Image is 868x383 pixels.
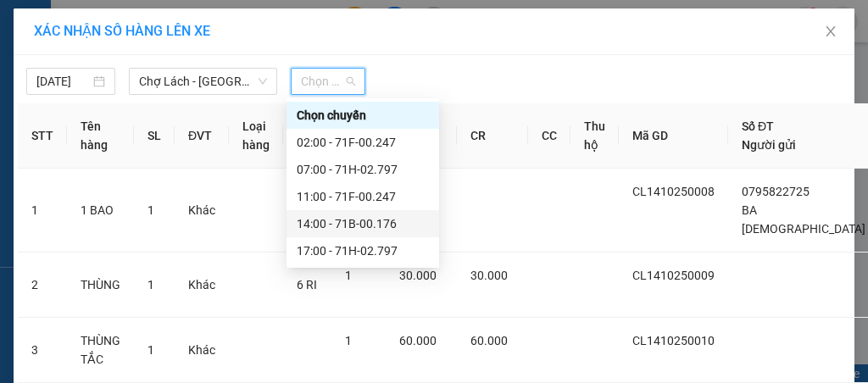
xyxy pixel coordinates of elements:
[18,103,67,169] th: STT
[345,269,352,282] span: 1
[619,103,728,169] th: Mã GD
[229,103,283,169] th: Loại hàng
[139,69,267,94] span: Chợ Lách - Sài Gòn
[258,76,268,86] span: down
[399,269,437,282] span: 30.000
[345,334,352,347] span: 1
[175,103,229,169] th: ĐVT
[632,269,715,282] span: CL1410250009
[297,278,317,291] span: 6 RI
[742,203,865,236] span: BA [DEMOGRAPHIC_DATA]
[36,72,90,91] input: 14/10/2025
[67,253,134,318] td: THÙNG
[18,169,67,253] td: 1
[67,169,134,253] td: 1 BAO
[297,214,429,233] div: 14:00 - 71B-00.176
[18,253,67,318] td: 2
[824,25,837,38] span: close
[807,8,854,56] button: Close
[283,103,331,169] th: Ghi chú
[742,119,774,133] span: Số ĐT
[399,334,437,347] span: 60.000
[18,318,67,383] td: 3
[742,185,810,198] span: 0795822725
[175,253,229,318] td: Khác
[175,318,229,383] td: Khác
[67,318,134,383] td: THÙNG TẮC
[297,106,429,125] div: Chọn chuyến
[470,269,508,282] span: 30.000
[528,103,570,169] th: CC
[457,103,528,169] th: CR
[175,169,229,253] td: Khác
[287,102,439,129] div: Chọn chuyến
[570,103,619,169] th: Thu hộ
[632,185,715,198] span: CL1410250008
[297,160,429,179] div: 07:00 - 71H-02.797
[34,23,210,39] span: XÁC NHẬN SỐ HÀNG LÊN XE
[297,133,429,152] div: 02:00 - 71F-00.247
[134,103,175,169] th: SL
[470,334,508,347] span: 60.000
[297,241,429,260] div: 17:00 - 71H-02.797
[67,103,134,169] th: Tên hàng
[742,138,796,152] span: Người gửi
[147,278,154,291] span: 1
[147,343,154,357] span: 1
[147,203,154,217] span: 1
[632,334,715,347] span: CL1410250010
[301,69,355,94] span: Chọn chuyến
[297,187,429,206] div: 11:00 - 71F-00.247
